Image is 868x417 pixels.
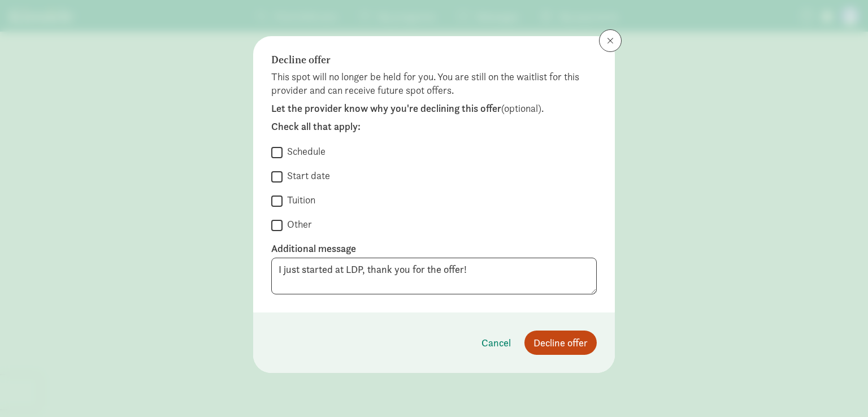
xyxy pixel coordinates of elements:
[271,120,597,133] label: Check all that apply:
[533,335,588,350] span: Decline offer
[283,169,330,183] label: Start date
[271,102,501,115] span: Let the provider know why you're declining this offer
[472,331,520,355] button: Cancel
[283,145,325,158] label: Schedule
[283,218,312,231] label: Other
[524,331,597,355] button: Decline offer
[283,193,315,207] label: Tuition
[481,335,511,350] span: Cancel
[271,242,597,255] label: Additional message
[271,54,582,66] h6: Decline offer
[271,102,597,115] p: (optional).
[271,70,597,97] p: This spot will no longer be held for you. You are still on the waitlist for this provider and can...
